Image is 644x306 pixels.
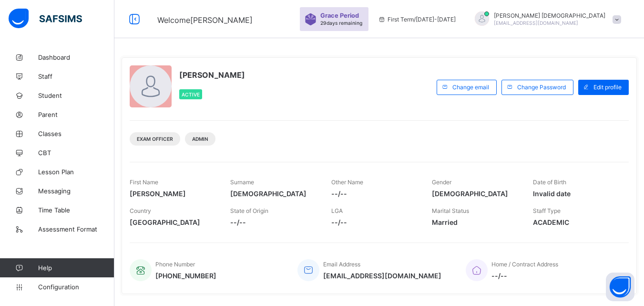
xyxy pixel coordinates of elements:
[38,53,114,61] span: Dashboard
[606,273,634,301] button: Open asap
[331,207,343,214] span: LGA
[517,84,566,91] span: Change Password
[432,179,451,186] span: Gender
[432,190,518,198] span: [DEMOGRAPHIC_DATA]
[130,179,158,186] span: First Name
[182,92,200,97] span: Active
[155,261,195,268] span: Phone Number
[230,179,254,186] span: Surname
[533,190,619,198] span: Invalid date
[331,179,363,186] span: Other Name
[230,218,317,226] span: --/--
[130,218,216,226] span: [GEOGRAPHIC_DATA]
[38,92,114,99] span: Student
[452,84,489,91] span: Change email
[38,225,114,233] span: Assessment Format
[38,73,114,80] span: Staff
[230,190,317,198] span: [DEMOGRAPHIC_DATA]
[432,207,469,214] span: Marital Status
[157,15,253,25] span: Welcome [PERSON_NAME]
[494,12,605,19] span: [PERSON_NAME] [DEMOGRAPHIC_DATA]
[38,206,114,214] span: Time Table
[305,13,317,25] img: sticker-purple.71386a28dfed39d6af7621340158ba97.svg
[491,272,558,280] span: --/--
[323,272,441,280] span: [EMAIL_ADDRESS][DOMAIN_NAME]
[38,111,114,118] span: Parent
[533,218,619,226] span: ACADEMIC
[38,149,114,157] span: CBT
[494,20,578,26] span: [EMAIL_ADDRESS][DOMAIN_NAME]
[331,190,418,198] span: --/--
[155,272,216,280] span: [PHONE_NUMBER]
[179,70,245,80] span: [PERSON_NAME]
[465,11,626,27] div: STEPHEN ALLAHMAGANI
[320,20,362,26] span: 29 days remaining
[491,261,558,268] span: Home / Contract Address
[38,187,114,195] span: Messaging
[137,136,173,142] span: Exam Officer
[320,12,359,19] span: Grace Period
[533,179,566,186] span: Date of Birth
[38,130,114,137] span: Classes
[593,84,622,91] span: Edit profile
[378,16,456,23] span: session/term information
[432,218,518,226] span: Married
[130,207,151,214] span: Country
[230,207,268,214] span: State of Origin
[192,136,208,142] span: Admin
[9,9,82,29] img: safsims
[38,283,114,291] span: Configuration
[130,190,216,198] span: [PERSON_NAME]
[331,218,418,226] span: --/--
[38,168,114,176] span: Lesson Plan
[533,207,561,214] span: Staff Type
[38,264,114,272] span: Help
[323,261,360,268] span: Email Address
